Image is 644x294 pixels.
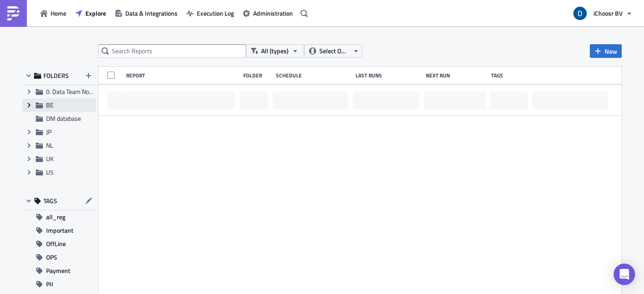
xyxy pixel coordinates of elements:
span: TAGS [43,197,57,205]
input: Search Reports [98,44,246,58]
div: Tags [491,72,529,79]
button: Home [36,6,71,20]
button: OPS [22,251,96,264]
button: PII [22,277,96,291]
span: iChoosr BV [593,9,623,18]
span: Explore [85,9,106,18]
div: Report [126,72,239,79]
span: PII [46,277,53,291]
button: Important [22,224,96,237]
span: BE [46,100,54,110]
span: Select Owner [319,46,349,56]
span: NL [46,141,53,150]
span: Data & Integrations [125,9,178,18]
button: All (types) [246,44,304,58]
img: PushMetrics [6,6,21,21]
span: all_reg [46,210,65,224]
span: OPS [46,251,57,264]
span: New [605,47,617,56]
span: OffLine [46,237,66,251]
button: Payment [22,264,96,277]
button: Select Owner [304,44,362,58]
div: Next Run [426,72,487,79]
img: Avatar [572,6,588,21]
button: Execution Log [182,6,238,20]
button: Administration [238,6,297,20]
span: Important [46,224,73,237]
span: US [46,167,54,177]
span: Home [51,9,66,18]
button: Data & Integrations [110,6,182,20]
button: OffLine [22,237,96,251]
button: iChoosr BV [568,4,637,23]
span: Payment [46,264,70,277]
button: New [590,44,622,58]
span: FOLDERS [43,72,69,80]
span: DM database [46,114,81,123]
span: Execution Log [197,9,234,18]
div: Last Runs [356,72,421,79]
span: UK [46,154,54,163]
span: JP [46,127,51,136]
span: Administration [253,9,293,18]
span: 0. Data Team Notebooks & Reports [46,87,138,96]
button: all_reg [22,210,96,224]
div: Open Intercom Messenger [614,264,635,285]
div: Folder [243,72,271,79]
div: Schedule [276,72,351,79]
span: All (types) [261,46,288,56]
button: Explore [71,6,110,20]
